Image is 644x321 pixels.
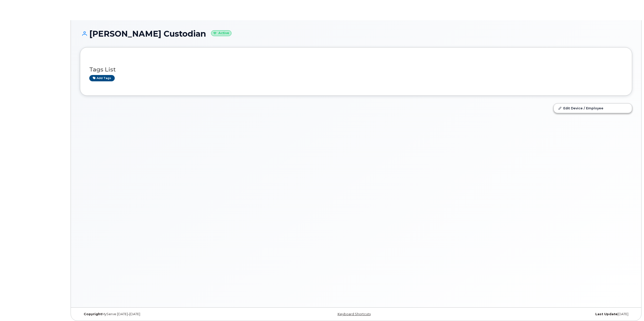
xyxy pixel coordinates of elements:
[80,29,632,38] h1: [PERSON_NAME] Custodian
[211,30,231,36] small: Active
[595,312,618,316] strong: Last Update
[448,312,632,316] div: [DATE]
[89,75,115,81] a: Add tags
[338,312,371,316] a: Keyboard Shortcuts
[554,104,632,113] a: Edit Device / Employee
[84,312,102,316] strong: Copyright
[80,312,264,316] div: MyServe [DATE]–[DATE]
[89,66,623,73] h3: Tags List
